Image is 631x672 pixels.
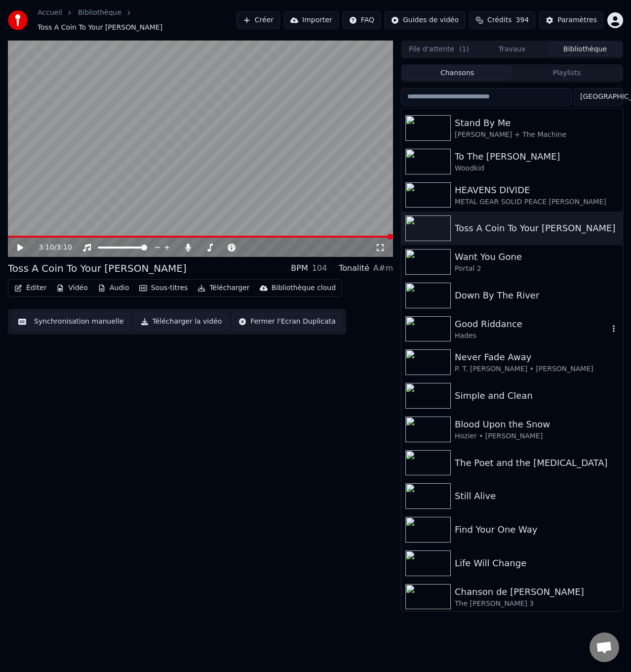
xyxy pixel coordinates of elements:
button: Audio [94,281,133,295]
button: Chansons [402,66,512,80]
div: Hades [455,331,609,341]
span: 394 [515,15,529,25]
div: Portal 2 [455,264,619,274]
div: Down By The River [455,289,619,302]
button: Guides de vidéo [385,11,465,29]
button: Éditer [10,281,50,295]
div: The [PERSON_NAME] 3 [455,599,619,609]
div: Simple and Clean [455,389,619,403]
button: Paramètres [539,11,603,29]
span: 3:10 [56,243,72,252]
a: Ouvrir le chat [590,632,619,662]
div: Good Riddance [455,317,609,331]
div: Life Will Change [455,556,619,570]
a: Accueil [38,8,62,18]
div: A#m [373,262,393,274]
button: Sous-titres [135,281,192,295]
button: FAQ [343,11,381,29]
div: Still Alive [455,489,619,503]
a: Bibliothèque [78,8,121,18]
div: Toss A Coin To Your [PERSON_NAME] [8,261,187,275]
div: METAL GEAR SOLID PEACE [PERSON_NAME] [455,197,619,207]
button: Télécharger [194,281,253,295]
div: Toss A Coin To Your [PERSON_NAME] [455,221,619,235]
button: Synchronisation manuelle [12,313,130,331]
div: Blood Upon the Snow [455,418,619,431]
div: Find Your One Way [455,523,619,537]
span: Toss A Coin To Your [PERSON_NAME] [38,23,162,33]
span: 3:10 [39,243,54,252]
button: Vidéo [52,281,91,295]
img: youka [8,10,28,30]
div: Never Fade Away [455,350,619,364]
div: Chanson de [PERSON_NAME] [455,585,619,599]
button: Créer [237,11,280,29]
span: Crédits [487,15,512,25]
div: HEAVENS DIVIDE [455,183,619,197]
div: Want You Gone [455,250,619,264]
button: Travaux [475,42,549,56]
div: P. T. [PERSON_NAME] • [PERSON_NAME] [455,364,619,374]
div: [PERSON_NAME] + The Machine [455,130,619,140]
button: Fermer l'Ecran Duplicata [232,313,342,331]
div: To The [PERSON_NAME] [455,150,619,164]
button: Télécharger la vidéo [134,313,229,331]
button: Bibliothèque [549,42,622,56]
div: 104 [312,262,327,274]
button: Importer [284,11,339,29]
button: Playlists [512,66,622,80]
span: ( 1 ) [459,44,469,54]
div: Stand By Me [455,116,619,130]
div: The Poet and the [MEDICAL_DATA] [455,456,619,470]
div: Hozier • [PERSON_NAME] [455,431,619,441]
div: Bibliothèque cloud [272,283,336,293]
div: Woodkid [455,164,619,173]
div: / [39,243,62,252]
nav: breadcrumb [38,8,237,33]
button: Crédits394 [469,11,535,29]
div: BPM [291,262,308,274]
div: Paramètres [557,15,597,25]
div: Tonalité [339,262,369,274]
button: File d'attente [402,42,475,56]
